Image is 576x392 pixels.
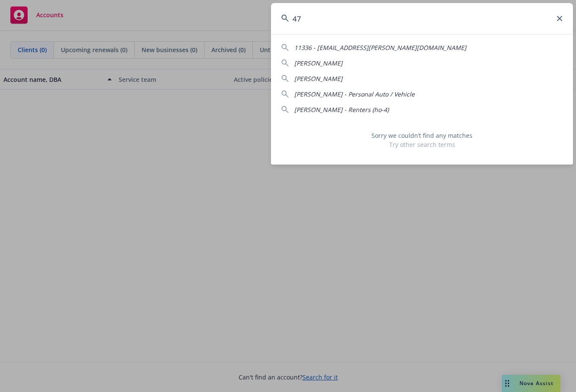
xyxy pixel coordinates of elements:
[294,44,466,52] span: 11336 - [EMAIL_ADDRESS][PERSON_NAME][DOMAIN_NAME]
[294,90,415,98] span: [PERSON_NAME] - Personal Auto / Vehicle
[281,140,563,149] span: Try other search terms
[294,75,343,83] span: [PERSON_NAME]
[271,3,573,34] input: Search...
[281,131,563,140] span: Sorry we couldn’t find any matches
[294,59,343,67] span: [PERSON_NAME]
[294,106,389,114] span: [PERSON_NAME] - Renters (ho-4)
